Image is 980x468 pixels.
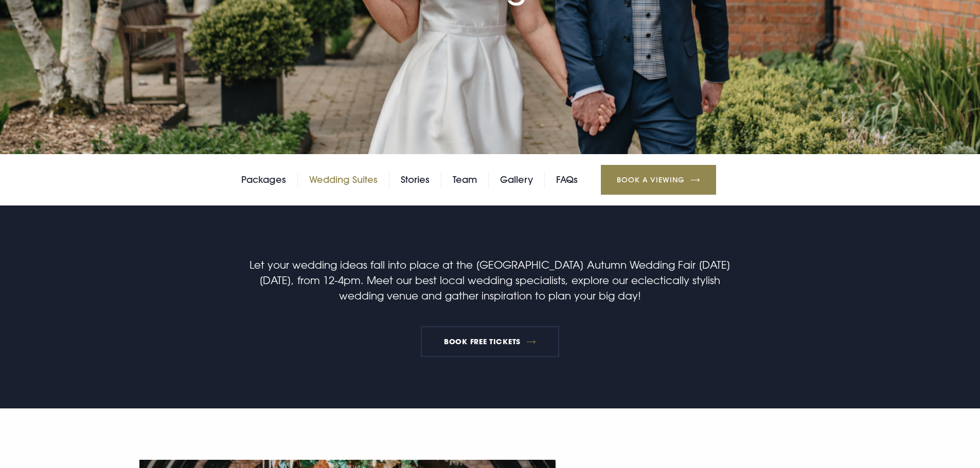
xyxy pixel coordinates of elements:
a: BOOK FREE TICKETS [421,326,560,357]
p: Let your wedding ideas fall into place at the [GEOGRAPHIC_DATA] Autumn Wedding Fair [DATE][DATE],... [245,257,735,303]
a: Book a Viewing [601,165,716,195]
a: Stories [401,172,430,188]
a: Wedding Suites [309,172,378,188]
a: Packages [241,172,286,188]
a: Gallery [500,172,533,188]
a: Team [453,172,477,188]
a: FAQs [556,172,578,188]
